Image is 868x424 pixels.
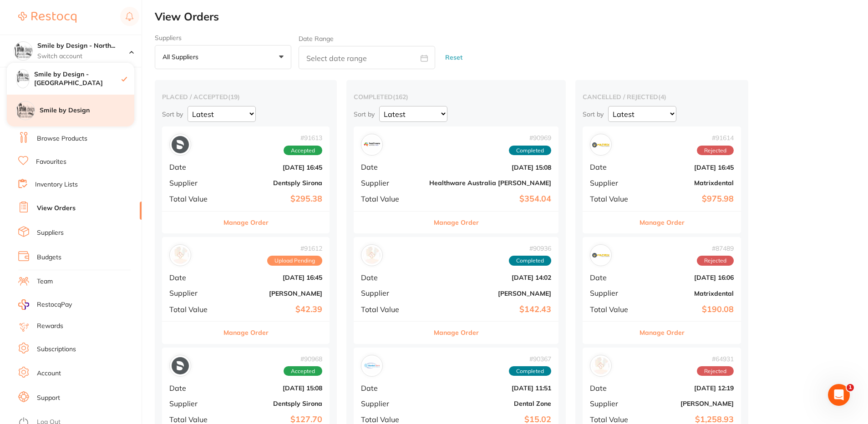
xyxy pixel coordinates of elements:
b: [DATE] 16:06 [643,274,734,281]
b: Matrixdental [643,290,734,297]
a: Budgets [37,253,61,262]
p: Sort by [162,110,183,118]
span: Accepted [284,146,322,156]
span: Date [590,273,635,282]
img: Dental Zone [363,357,381,374]
button: Manage Order [223,322,269,343]
b: [DATE] 11:51 [429,384,551,392]
p: Sort by [583,110,604,118]
span: Total Value [590,305,635,313]
a: View Orders [37,204,76,213]
a: Account [37,369,61,378]
h2: View Orders [155,10,868,23]
span: # 91612 [267,245,322,252]
span: RestocqPay [37,300,72,309]
span: # 90968 [284,355,322,363]
b: [PERSON_NAME] [429,290,551,297]
span: Rejected [697,256,734,266]
span: Total Value [169,195,218,203]
span: Total Value [361,415,422,424]
span: Total Value [169,415,218,424]
img: Henry Schein Halas [592,357,609,374]
label: Suppliers [155,34,291,41]
b: [DATE] 16:45 [225,164,322,171]
span: Total Value [361,195,422,203]
div: Dentsply Sirona#91613AcceptedDate[DATE] 16:45SupplierDentsply SironaTotal Value$295.38Manage Order [162,126,330,233]
b: $42.39 [225,305,322,314]
img: Smile by Design - North Sydney [16,70,29,82]
span: Date [169,163,218,171]
span: Supplier [590,179,635,187]
a: Rewards [37,322,63,331]
span: # 90969 [509,134,551,141]
a: Team [37,277,53,286]
b: Dentsply Sirona [225,179,322,187]
h2: cancelled / rejected ( 4 ) [583,93,741,101]
a: Restocq Logo [18,7,76,28]
h2: completed ( 162 ) [354,93,558,101]
a: Favourites [36,157,66,167]
span: # 87489 [697,245,734,252]
span: Date [169,384,218,392]
b: [DATE] 14:02 [429,274,551,281]
span: Date [361,163,422,171]
button: Manage Order [640,322,685,343]
b: [DATE] 16:45 [225,274,322,281]
p: Switch account [37,52,129,61]
img: Adam Dental [363,247,381,264]
button: All suppliers [155,45,291,70]
a: RestocqPay [18,299,72,310]
label: Date Range [299,35,334,42]
span: # 64931 [697,355,734,363]
a: Subscriptions [37,345,76,354]
h4: Smile by Design - [GEOGRAPHIC_DATA] [34,70,122,88]
img: Adam Dental [172,247,189,264]
p: Sort by [354,110,375,118]
span: Total Value [590,415,635,424]
img: Smile by Design [16,101,35,120]
a: Support [37,394,60,403]
button: Manage Order [434,322,479,343]
button: Reset [442,45,465,70]
span: Total Value [590,195,635,203]
b: Dental Zone [429,400,551,407]
img: Smile by Design - North Sydney [14,42,32,60]
span: Supplier [361,179,422,187]
b: Healthware Australia [PERSON_NAME] [429,179,551,187]
span: Total Value [361,305,422,313]
span: Completed [509,146,551,156]
span: Date [361,384,422,392]
span: Supplier [169,399,218,408]
span: Supplier [590,289,635,297]
b: $190.08 [643,305,734,314]
span: Completed [509,256,551,266]
button: Manage Order [434,212,479,233]
b: [DATE] 12:19 [643,384,734,392]
span: Supplier [361,289,422,297]
b: $354.04 [429,194,551,204]
span: Supplier [169,179,218,187]
iframe: Intercom live chat [828,384,850,406]
span: Supplier [361,399,422,408]
b: [DATE] 16:45 [643,164,734,171]
b: [PERSON_NAME] [643,400,734,407]
h2: placed / accepted ( 19 ) [162,93,330,101]
a: Inventory Lists [35,180,78,189]
b: $295.38 [225,194,322,204]
h4: Smile by Design [40,106,134,115]
b: [DATE] 15:08 [225,384,322,392]
b: [DATE] 15:08 [429,164,551,171]
span: Rejected [697,146,734,156]
button: Manage Order [640,212,685,233]
img: Restocq Logo [18,12,76,23]
span: # 90367 [509,355,551,363]
span: Completed [509,366,551,376]
img: Matrixdental [592,247,609,264]
b: Matrixdental [643,179,734,187]
b: Dentsply Sirona [225,400,322,407]
span: # 90936 [509,245,551,252]
input: Select date range [299,46,435,69]
a: Browse Products [37,134,87,143]
b: $142.43 [429,305,551,314]
b: $975.98 [643,194,734,204]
